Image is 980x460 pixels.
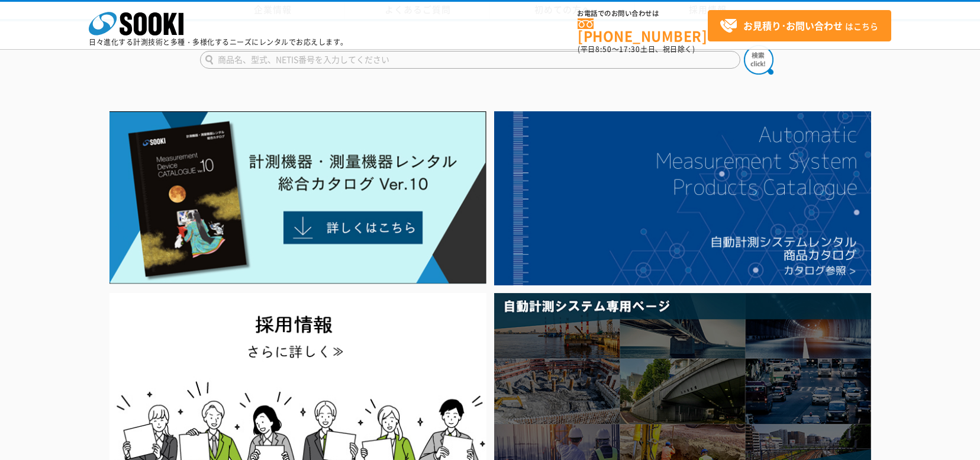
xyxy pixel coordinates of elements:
span: 17:30 [619,44,640,54]
a: お見積り･お問い合わせはこちら [708,10,891,41]
input: 商品名、型式、NETIS番号を入力してください [200,51,740,69]
strong: お見積り･お問い合わせ [743,18,843,33]
span: はこちら [720,17,878,35]
a: [PHONE_NUMBER] [578,18,708,43]
img: 自動計測システムカタログ [494,111,871,285]
img: Catalog Ver10 [109,111,486,284]
span: (平日 ～ 土日、祝日除く) [578,44,695,54]
span: 8:50 [595,44,612,54]
p: 日々進化する計測技術と多種・多様化するニーズにレンタルでお応えします。 [89,38,348,46]
span: お電話でのお問い合わせは [578,10,708,17]
img: btn_search.png [744,45,773,75]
